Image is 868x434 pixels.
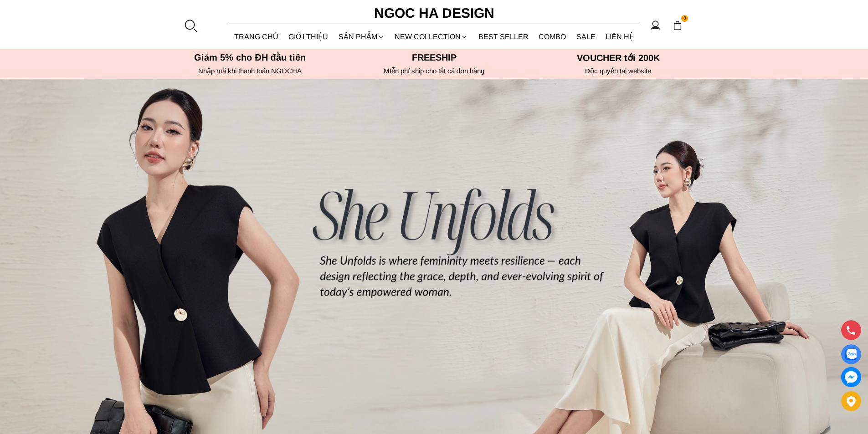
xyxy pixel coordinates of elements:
[845,349,857,360] img: Display image
[283,25,334,49] a: GIỚI THIỆU
[390,25,473,49] a: NEW COLLECTION
[345,67,524,75] h6: MIễn phí ship cho tất cả đơn hàng
[198,67,302,75] font: Nhập mã khi thanh toán NGOCHA
[334,25,390,49] div: SẢN PHẨM
[681,15,688,22] span: 0
[194,52,306,62] font: Giảm 5% cho ĐH đầu tiên
[534,25,571,49] a: Combo
[841,367,861,387] a: messenger
[473,25,534,49] a: BEST SELLER
[366,2,503,24] a: Ngoc Ha Design
[571,25,601,49] a: SALE
[529,52,708,63] h5: VOUCHER tới 200K
[229,25,284,49] a: TRANG CHỦ
[412,52,457,62] font: Freeship
[601,25,639,49] a: LIÊN HỆ
[529,67,708,75] h6: Độc quyền tại website
[673,20,683,31] img: img-CART-ICON-ksit0nf1
[841,344,861,364] a: Display image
